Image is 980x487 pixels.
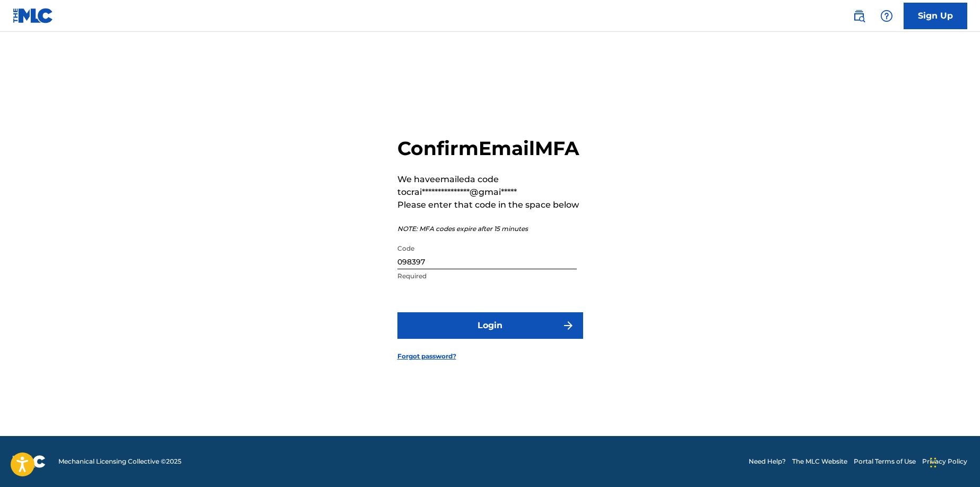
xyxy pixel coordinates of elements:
p: Required [397,271,577,281]
a: Need Help? [749,457,786,466]
a: Portal Terms of Use [854,457,916,466]
button: Login [397,312,583,339]
a: Sign Up [904,3,967,29]
p: NOTE: MFA codes expire after 15 minutes [397,224,583,234]
img: logo [13,455,46,468]
a: Public Search [848,5,870,27]
img: help [880,10,893,22]
h2: Confirm Email MFA [397,136,583,160]
img: MLC Logo [13,8,54,23]
img: search [853,10,865,22]
iframe: Chat Widget [927,436,980,487]
div: Drag [930,447,936,479]
img: f7272a7cc735f4ea7f67.svg [562,319,575,332]
a: Forgot password? [397,352,456,361]
p: Please enter that code in the space below [397,199,583,211]
a: The MLC Website [792,457,847,466]
div: Help [876,5,897,27]
a: Privacy Policy [922,457,967,466]
span: Mechanical Licensing Collective © 2025 [58,457,181,466]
